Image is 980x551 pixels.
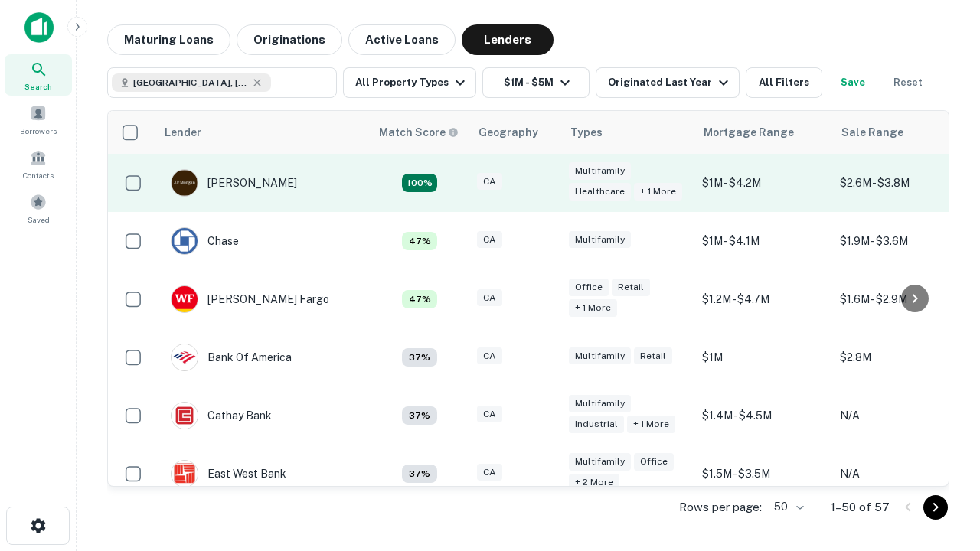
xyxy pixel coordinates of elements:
div: CA [477,347,502,365]
button: Go to next page [923,495,948,520]
div: CA [477,464,502,481]
td: $1M - $4.1M [694,212,832,270]
button: All Filters [746,67,822,98]
div: CA [477,289,502,307]
td: N/A [832,386,970,445]
img: picture [171,170,198,196]
span: Contacts [23,169,54,181]
img: picture [171,286,198,312]
span: Saved [28,214,50,226]
th: Lender [155,111,370,154]
div: Multifamily [569,453,631,471]
div: Geography [479,123,538,142]
div: CA [477,231,502,249]
button: Originated Last Year [596,67,740,98]
td: $2.8M [832,328,970,386]
a: Contacts [5,143,72,184]
td: N/A [832,445,970,503]
div: Capitalize uses an advanced AI algorithm to match your search with the best lender. The match sco... [379,124,459,141]
div: Industrial [569,416,624,433]
th: Sale Range [832,111,970,154]
div: Cathay Bank [171,402,272,429]
span: Search [24,80,52,93]
div: Matching Properties: 19, hasApolloMatch: undefined [402,174,437,192]
div: [PERSON_NAME] Fargo [171,285,329,313]
div: Types [570,123,603,142]
div: Matching Properties: 5, hasApolloMatch: undefined [402,232,437,250]
div: Healthcare [569,183,631,201]
td: $1.6M - $2.9M [832,270,970,328]
div: Mortgage Range [704,123,794,142]
div: + 1 more [569,299,617,317]
button: $1M - $5M [482,67,590,98]
span: Borrowers [20,125,57,137]
button: Save your search to get updates of matches that match your search criteria. [828,67,877,98]
div: Office [634,453,674,471]
td: $1M - $4.2M [694,154,832,212]
p: Rows per page: [679,498,762,517]
th: Types [561,111,694,154]
div: Multifamily [569,231,631,249]
img: picture [171,461,198,487]
td: $1.4M - $4.5M [694,386,832,445]
button: All Property Types [343,67,476,98]
p: 1–50 of 57 [831,498,890,517]
td: $2.6M - $3.8M [832,154,970,212]
div: Retail [634,347,672,365]
img: picture [171,344,198,370]
th: Capitalize uses an advanced AI algorithm to match your search with the best lender. The match sco... [370,111,469,154]
a: Search [5,54,72,96]
button: Originations [237,24,342,55]
span: [GEOGRAPHIC_DATA], [GEOGRAPHIC_DATA], [GEOGRAPHIC_DATA] [133,76,248,90]
div: [PERSON_NAME] [171,169,297,197]
div: Bank Of America [171,344,292,371]
td: $1.5M - $3.5M [694,445,832,503]
img: capitalize-icon.png [24,12,54,43]
div: + 1 more [634,183,682,201]
div: Matching Properties: 4, hasApolloMatch: undefined [402,406,437,425]
div: Matching Properties: 4, hasApolloMatch: undefined [402,348,437,367]
div: 50 [768,496,806,518]
div: Multifamily [569,347,631,365]
img: picture [171,403,198,429]
div: Matching Properties: 4, hasApolloMatch: undefined [402,465,437,483]
button: Maturing Loans [107,24,230,55]
div: Lender [165,123,201,142]
td: $1.2M - $4.7M [694,270,832,328]
div: Office [569,279,609,296]
div: Multifamily [569,395,631,412]
button: Reset [884,67,933,98]
div: East West Bank [171,460,286,487]
img: picture [171,228,198,254]
td: $1.9M - $3.6M [832,212,970,270]
div: + 1 more [627,416,675,433]
div: Retail [612,279,650,296]
div: CA [477,406,502,423]
div: Matching Properties: 5, hasApolloMatch: undefined [402,290,437,308]
div: Originated Last Year [608,73,733,92]
div: CA [477,173,502,191]
div: Sale Range [841,123,903,142]
th: Mortgage Range [694,111,832,154]
iframe: Chat Widget [903,380,980,453]
div: Chase [171,227,239,255]
div: + 2 more [569,474,619,491]
th: Geography [469,111,561,154]
a: Borrowers [5,99,72,140]
button: Lenders [462,24,554,55]
a: Saved [5,187,72,229]
button: Active Loans [348,24,456,55]
h6: Match Score [379,124,456,141]
div: Multifamily [569,162,631,180]
td: $1M [694,328,832,386]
